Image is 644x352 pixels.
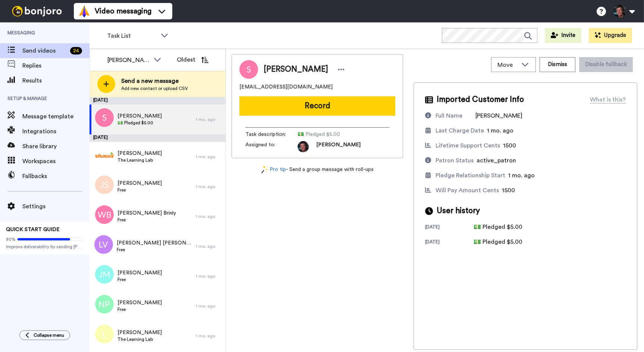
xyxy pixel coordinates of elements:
[95,325,114,343] img: l.png
[117,217,176,223] span: Free
[70,47,82,54] div: 24
[22,61,89,70] span: Replies
[6,227,60,232] span: QUICK START GUIDE
[261,166,268,174] img: magic-wand.svg
[22,46,67,55] span: Send videos
[95,265,114,284] img: jm.png
[117,306,162,312] span: Free
[245,141,298,152] span: Assigned to:
[117,269,162,277] span: [PERSON_NAME]
[502,187,515,193] span: 1500
[487,128,513,134] span: 1 mo. ago
[117,112,162,120] span: [PERSON_NAME]
[436,171,505,180] div: Pledge Relationship Start
[22,76,89,85] span: Results
[196,116,222,122] div: 1 mo. ago
[117,239,192,247] span: [PERSON_NAME] [PERSON_NAME] [PERSON_NAME]
[196,303,222,309] div: 1 mo. ago
[94,235,113,254] img: lv.png
[117,150,162,157] span: [PERSON_NAME]
[437,94,524,105] span: Imported Customer Info
[540,57,575,72] button: Dismiss
[22,172,89,181] span: Fallbacks
[196,243,222,249] div: 1 mo. ago
[117,299,162,306] span: [PERSON_NAME]
[89,134,226,142] div: [DATE]
[436,126,484,135] div: Last Charge Date
[436,111,462,120] div: Full Name
[22,202,89,211] span: Settings
[117,336,162,342] span: The Learning Lab
[196,154,222,160] div: 1 mo. ago
[436,156,474,165] div: Patron Status
[95,108,114,127] img: s.png
[95,175,114,194] img: js.png
[117,187,162,193] span: Free
[34,332,64,338] span: Collapse menu
[117,157,162,163] span: The Learning Lab
[95,6,151,16] span: Video messaging
[239,60,258,79] img: Image of Sarah
[171,52,214,67] button: Oldest
[497,60,518,69] span: Move
[508,172,535,178] span: 1 mo. ago
[78,5,90,17] img: vm-color.svg
[196,184,222,190] div: 1 mo. ago
[425,224,474,231] div: [DATE]
[298,131,368,138] span: 💵 Pledged $5.00
[22,142,89,151] span: Share library
[6,244,84,250] span: Improve deliverability by sending [PERSON_NAME]’s from your own email
[117,209,176,217] span: [PERSON_NAME] Brinly
[95,146,114,164] img: 42b554ec-42a2-4498-bed7-f5f3bd50c402.jpg
[117,329,162,336] span: [PERSON_NAME]
[121,85,188,91] span: Add new contact or upload CSV
[474,237,522,246] div: 💵 Pledged $5.00
[22,157,89,166] span: Workspaces
[436,141,500,150] div: Lifetime Support Cents
[95,295,114,314] img: np.png
[261,166,286,174] a: Pro tip
[22,112,89,121] span: Message template
[474,222,522,231] div: 💵 Pledged $5.00
[437,205,480,217] span: User history
[117,120,162,126] span: 💵 Pledged $5.00
[239,83,333,91] span: [EMAIL_ADDRESS][DOMAIN_NAME]
[6,236,16,242] span: 80%
[245,131,298,138] span: Task description :
[477,158,516,163] span: active_patron
[22,127,89,136] span: Integrations
[232,166,403,174] div: - Send a group message with roll-ups
[9,6,65,16] img: bj-logo-header-white.svg
[107,56,150,65] div: [PERSON_NAME]
[117,180,162,187] span: [PERSON_NAME]
[264,64,328,75] span: [PERSON_NAME]
[298,141,309,152] img: d72868d0-47ad-4281-a139-e3ba71da9a6a-1755001586.jpg
[545,28,581,43] button: Invite
[475,113,522,119] span: [PERSON_NAME]
[425,239,474,246] div: [DATE]
[589,28,632,43] button: Upgrade
[121,77,188,85] span: Send a new message
[503,143,516,149] span: 1500
[19,330,70,340] button: Collapse menu
[196,273,222,279] div: 1 mo. ago
[95,205,114,224] img: wb.png
[196,333,222,339] div: 1 mo. ago
[436,186,499,195] div: Will Pay Amount Cents
[117,277,162,283] span: Free
[196,214,222,219] div: 1 mo. ago
[316,141,361,152] span: [PERSON_NAME]
[89,97,226,105] div: [DATE]
[117,247,192,253] span: Free
[579,57,633,72] button: Disable fallback
[239,96,395,116] button: Record
[590,95,626,104] div: What is this?
[107,31,157,40] span: Task List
